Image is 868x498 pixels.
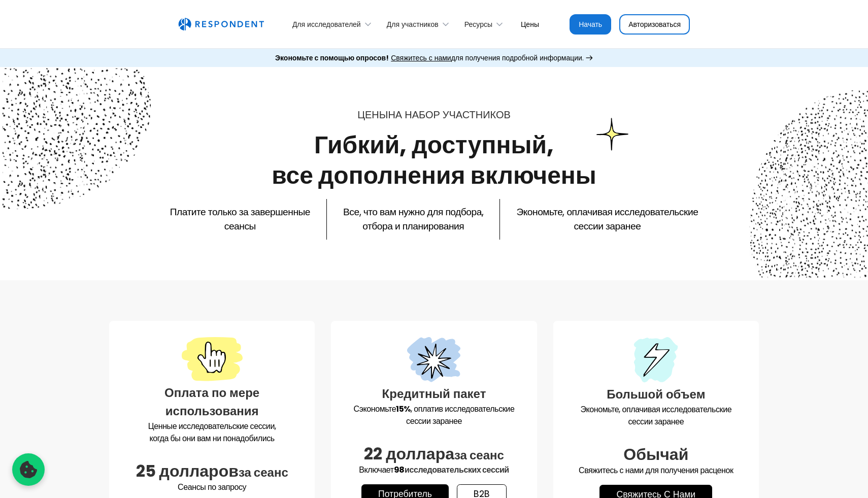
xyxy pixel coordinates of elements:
font: Гибкий, доступный, [314,128,554,162]
font: Большой объем [607,386,705,403]
font: Цены [521,19,539,29]
a: дом [178,18,264,31]
font: Ценные исследовательские сессии, [148,420,276,432]
a: Авторизоваться [619,14,690,35]
img: Логотип пользовательского интерфейса без названия [178,18,264,31]
font: 22 доллара [364,442,454,465]
font: Экономьте с помощью опросов! [275,53,389,63]
font: за сеанс [454,447,504,463]
font: 15% [396,403,411,415]
font: сессии заранее [406,415,462,427]
a: Начать [570,14,611,35]
font: Для исследователей [292,19,361,29]
font: Начать [579,19,602,29]
a: Цены [513,12,547,36]
font: отбора и планирования [362,219,464,233]
font: когда бы они вам ни понадобились [150,433,275,444]
font: на набор участников [388,108,510,122]
font: Оплата по мере использования [164,384,259,419]
font: Включает [359,464,394,476]
div: Для участников [381,12,459,36]
font: Сеансы по запросу [178,481,246,493]
font: Для участников [387,19,439,29]
font: Экономьте, оплачивая исследовательские [516,205,698,219]
font: Экономьте, оплачивая исследовательские [580,404,731,415]
font: ЦЕНЫ [357,108,388,122]
div: Ресурсы [459,12,513,36]
font: Платите только за завершенные [170,205,310,219]
font: за сеанс [239,464,288,481]
font: все дополнения включены [272,158,596,192]
font: сеансы [224,219,256,233]
font: Свяжитесь с нами для получения расценок [579,464,733,476]
font: 98 [394,464,405,476]
font: исследовательских сессий [405,464,509,476]
font: для получения подробной информации. [451,53,584,63]
font: 25 долларов [136,459,239,482]
div: Для исследователей [287,12,381,36]
font: Свяжитесь с нами [391,53,451,63]
font: Авторизоваться [628,19,681,29]
font: Кредитный пакет [382,385,486,402]
font: Все, что вам нужно для подбора, [343,205,483,219]
font: , оплатив исследовательские [411,403,514,415]
font: Ресурсы [464,19,492,29]
font: сессии заранее [574,219,641,233]
font: Сэкономьте [354,403,396,415]
font: сессии заранее [628,416,684,427]
font: Обычай [623,443,688,466]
